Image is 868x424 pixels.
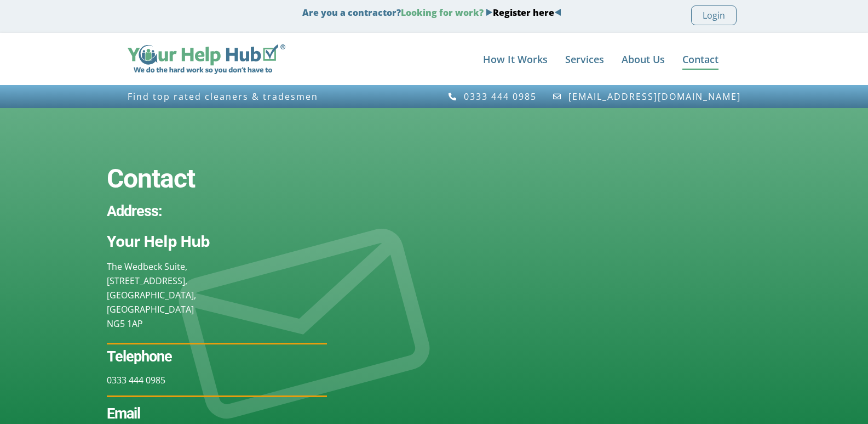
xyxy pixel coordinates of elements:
a: Contact [682,48,718,70]
h3: Find top rated cleaners & tradesmen [128,92,429,101]
strong: Your Help Hub [107,230,210,251]
span: Looking for work? [401,7,484,19]
h2: Address: [107,200,327,222]
a: [EMAIL_ADDRESS][DOMAIN_NAME] [552,92,741,101]
a: Register here [493,7,554,19]
img: Your Help Hub Wide Logo [128,44,286,74]
a: 0333 444 0985 [448,92,537,101]
a: 0333 444 0985 [107,374,165,386]
span: [EMAIL_ADDRESS][DOMAIN_NAME] [566,92,741,101]
a: About Us [622,48,665,70]
span: Login [703,8,725,22]
a: How It Works [483,48,548,70]
a: Services [565,48,604,70]
span: 0333 444 0985 [461,92,537,101]
p: The Wedbeck Suite, [STREET_ADDRESS], [GEOGRAPHIC_DATA], [GEOGRAPHIC_DATA] NG5 1AP [107,259,327,331]
h2: Contact [107,163,327,195]
h2: Telephone [107,346,327,368]
nav: Menu [296,48,718,70]
a: Login [691,5,737,25]
strong: Are you a contractor? [302,7,561,19]
img: Blue Arrow - Left [554,9,561,16]
img: Blue Arrow - Right [486,9,493,16]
